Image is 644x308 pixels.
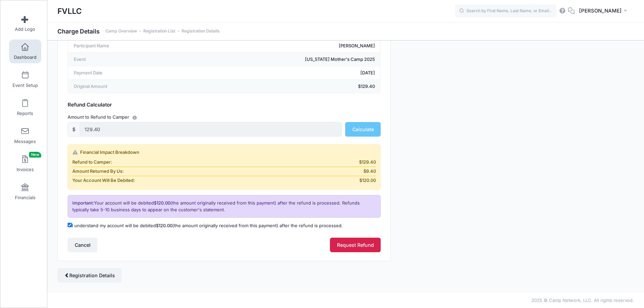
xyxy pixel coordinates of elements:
[182,66,380,80] td: [DATE]
[68,66,182,80] td: Payment Date
[9,68,41,91] a: Event Setup
[359,159,376,166] span: $129.40
[330,238,381,252] button: Request Refund
[182,80,380,93] td: $129.40
[68,195,381,218] div: Your account will be debited (the amount originally received from this payment) after the refund ...
[9,96,41,119] a: Reports
[14,139,36,144] span: Messages
[9,180,41,204] a: Financials
[15,195,35,200] span: Financials
[105,29,137,34] a: Camp Overview
[579,7,622,15] span: [PERSON_NAME]
[80,122,342,137] input: 0.00
[575,3,634,19] button: [PERSON_NAME]
[57,268,122,283] a: Registration Details
[68,80,182,93] td: Original Amount
[68,53,182,66] td: Event
[68,102,381,108] h5: Refund Calculator
[65,114,384,121] div: Amount to Refund to Camper
[68,122,80,137] div: $
[9,40,41,63] a: Dashboard
[154,200,170,206] span: $120.00
[68,223,72,227] input: I understand my account will be debited$120.00(the amount originally received from this payment) ...
[156,223,172,228] span: $120.00
[29,152,41,158] span: New
[72,177,135,184] span: Your Account Will Be Debited:
[531,298,634,303] span: 2025 © Camp Network, LLC. All rights reserved.
[72,149,376,156] div: Financial Impact Breakdown
[359,177,376,184] span: $120.00
[17,167,34,172] span: Invoices
[182,53,380,66] td: [US_STATE] Mother's Camp 2025
[455,4,556,18] input: Search by First Name, Last Name, or Email...
[13,82,38,88] span: Event Setup
[57,3,82,19] h1: FVLLC
[9,11,41,35] a: Add Logo
[68,39,182,53] td: Participant Name
[72,168,124,175] span: Amount Returned By Us:
[143,29,175,34] a: Registration List
[182,39,380,53] td: [PERSON_NAME]
[72,159,112,166] span: Refund to Camper:
[68,222,343,229] label: I understand my account will be debited (the amount originally received from this payment) after ...
[9,152,41,175] a: InvoicesNew
[15,26,35,32] span: Add Logo
[363,168,376,175] span: $9.40
[14,54,37,60] span: Dashboard
[17,111,33,116] span: Reports
[72,200,94,206] span: Important:
[68,238,97,252] button: Cancel
[9,124,41,147] a: Messages
[57,28,220,35] h1: Charge Details
[182,29,220,34] a: Registration Details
